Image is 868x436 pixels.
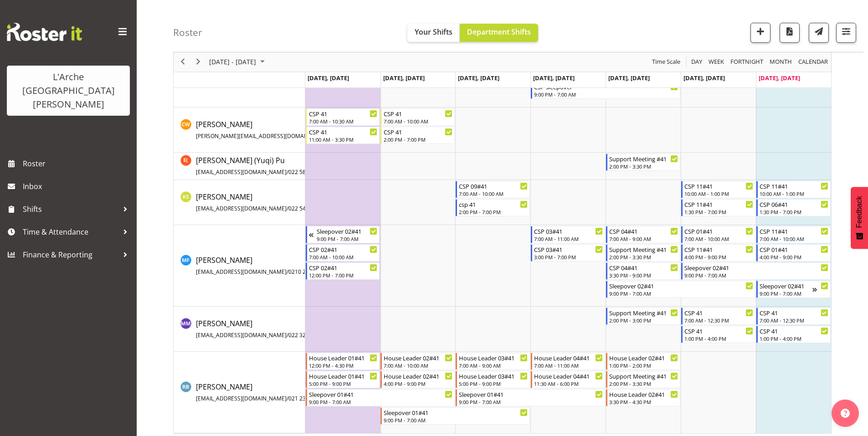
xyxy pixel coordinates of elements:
button: Add a new shift [750,23,770,43]
div: 9:00 PM - 7:00 AM [317,235,378,242]
span: [EMAIL_ADDRESS][DOMAIN_NAME] [196,205,287,212]
div: Robin Buch"s event - Support Meeting #41 Begin From Friday, September 26, 2025 at 2:00:00 PM GMT+... [606,371,680,388]
button: Your Shifts [407,24,460,42]
div: Michelle Muir"s event - CSP 41 Begin From Saturday, September 27, 2025 at 7:00:00 AM GMT+12:00 En... [681,308,755,325]
div: 9:00 PM - 7:00 AM [684,272,828,279]
div: Michelle Muir"s event - CSP 41 Begin From Saturday, September 27, 2025 at 1:00:00 PM GMT+12:00 En... [681,326,755,343]
a: [PERSON_NAME] (Yuqi) Pu[EMAIL_ADDRESS][DOMAIN_NAME]/022 586 3166 [196,155,323,177]
table: Timeline Week of September 28, 2025 [305,44,831,433]
div: Sleepover 02#41 [609,281,753,290]
div: 3:30 PM - 9:00 PM [609,272,678,279]
div: Kalpana Sapkota"s event - CSP 06#41 Begin From Sunday, September 28, 2025 at 1:30:00 PM GMT+13:00... [756,199,831,216]
span: [PERSON_NAME] [196,192,323,213]
div: 4:00 PM - 9:00 PM [760,253,828,261]
div: Robin Buch"s event - House Leader 02#41 Begin From Tuesday, September 23, 2025 at 4:00:00 PM GMT+... [380,371,455,388]
div: CSP 11#41 [684,245,753,254]
div: 11:00 AM - 3:30 PM [309,136,378,143]
div: Timeline Week of September 28, 2025 [173,7,832,434]
div: Robin Buch"s event - Sleepover 01#41 Begin From Wednesday, September 24, 2025 at 9:00:00 PM GMT+1... [456,389,605,406]
h4: Roster [173,27,202,38]
div: 7:00 AM - 11:00 AM [534,362,603,369]
div: Cindy Walters"s event - CSP 41 Begin From Tuesday, September 23, 2025 at 7:00:00 AM GMT+12:00 End... [380,108,455,126]
a: [PERSON_NAME][EMAIL_ADDRESS][DOMAIN_NAME]/0210 223 3427 [196,255,326,277]
button: Feedback - Show survey [851,187,868,249]
span: Finance & Reporting [23,248,118,262]
div: CSP 11#41 [684,200,753,209]
button: Filter Shifts [836,23,856,43]
div: 3:00 PM - 7:00 PM [534,253,603,261]
span: / [287,331,288,339]
div: Robin Buch"s event - House Leader 02#41 Begin From Friday, September 26, 2025 at 3:30:00 PM GMT+1... [606,389,680,406]
div: CSP 11#41 [760,226,828,236]
div: 7:00 AM - 10:00 AM [760,235,828,242]
div: Robin Buch"s event - House Leader 01#41 Begin From Monday, September 22, 2025 at 5:00:00 PM GMT+1... [306,371,380,388]
img: help-xxl-2.png [841,409,850,418]
div: Melissa Fry"s event - Sleepover 02#41 Begin From Sunday, September 28, 2025 at 9:00:00 PM GMT+13:... [756,281,831,298]
span: [PERSON_NAME] [196,119,366,140]
span: / [287,205,288,212]
div: 1:00 PM - 2:00 PM [609,362,678,369]
div: 7:00 AM - 12:30 PM [684,317,753,324]
div: Support Meeting #41 [609,154,678,163]
div: Robin Buch"s event - House Leader 03#41 Begin From Wednesday, September 24, 2025 at 7:00:00 AM GM... [456,353,530,370]
div: 1:00 PM - 4:00 PM [684,335,753,342]
span: Time & Attendance [23,225,118,239]
div: Kalpana Sapkota"s event - CSP 11#41 Begin From Sunday, September 28, 2025 at 10:00:00 AM GMT+13:0... [756,181,831,198]
div: CSP 03#41 [534,245,603,254]
div: Sleepover 01#41 [309,390,453,399]
button: September 2025 [208,56,269,68]
div: 9:00 PM - 7:00 AM [534,91,678,98]
div: Robin Buch"s event - House Leader 02#41 Begin From Tuesday, September 23, 2025 at 7:00:00 AM GMT+... [380,353,455,370]
span: Shifts [23,202,118,216]
div: Robin Buch"s event - House Leader 01#41 Begin From Monday, September 22, 2025 at 12:00:00 PM GMT+... [306,353,380,370]
div: Robin Buch"s event - House Leader 04#41 Begin From Thursday, September 25, 2025 at 7:00:00 AM GMT... [531,353,605,370]
div: 9:00 PM - 7:00 AM [609,290,753,297]
div: 7:00 AM - 10:30 AM [309,118,378,125]
div: Melissa Fry"s event - CSP 03#41 Begin From Thursday, September 25, 2025 at 7:00:00 AM GMT+12:00 E... [531,226,605,243]
div: 2:00 PM - 7:00 PM [384,136,452,143]
button: Previous [177,56,189,68]
span: Month [769,56,793,68]
button: Next [192,56,205,68]
div: Sleepover 01#41 [459,390,603,399]
div: Melissa Fry"s event - Support Meeting #41 Begin From Friday, September 26, 2025 at 2:00:00 PM GMT... [606,244,680,262]
div: CSP 41 [309,127,378,136]
td: Melissa Fry resource [174,225,305,307]
td: Michelle Muir resource [174,307,305,352]
div: L'Arche [GEOGRAPHIC_DATA][PERSON_NAME] [16,70,121,111]
div: Support Meeting #41 [609,245,678,254]
span: Roster [23,157,132,170]
span: Feedback [855,196,863,228]
div: Melissa Fry"s event - CSP 03#41 Begin From Thursday, September 25, 2025 at 3:00:00 PM GMT+12:00 E... [531,244,605,262]
div: House Leader 03#41 [459,371,528,380]
div: Kalpana Sapkota"s event - CSP 09#41 Begin From Wednesday, September 24, 2025 at 7:00:00 AM GMT+12... [456,181,530,198]
div: Melissa Fry"s event - CSP 02#41 Begin From Monday, September 22, 2025 at 7:00:00 AM GMT+12:00 End... [306,244,380,262]
div: 7:00 AM - 10:00 AM [384,362,452,369]
div: Sleepover 01#41 [384,408,528,417]
span: [DATE], [DATE] [683,74,725,82]
div: Robin Buch"s event - House Leader 04#41 Begin From Thursday, September 25, 2025 at 11:30:00 AM GM... [531,371,605,388]
div: 4:00 PM - 9:00 PM [384,380,452,387]
div: CSP 06#41 [760,200,828,209]
button: Department Shifts [460,24,538,42]
div: House Leader 02#41 [609,390,678,399]
div: 7:00 AM - 10:00 AM [684,235,753,242]
div: 2:00 PM - 7:00 PM [459,208,528,215]
div: 9:00 PM - 7:00 AM [459,398,603,405]
div: Kalpana Sapkota"s event - CSP 11#41 Begin From Saturday, September 27, 2025 at 1:30:00 PM GMT+12:... [681,199,755,216]
button: Download a PDF of the roster according to the set date range. [780,23,800,43]
div: 3:30 PM - 4:30 PM [609,398,678,405]
a: [PERSON_NAME][PERSON_NAME][EMAIL_ADDRESS][DOMAIN_NAME] [196,119,366,141]
span: 022 542 0584 [288,205,323,212]
td: Kalpana Sapkota resource [174,180,305,225]
div: Melissa Fry"s event - Sleepover 02#41 Begin From Saturday, September 27, 2025 at 9:00:00 PM GMT+1... [681,262,831,280]
div: Cindy Walters"s event - CSP 41 Begin From Monday, September 22, 2025 at 7:00:00 AM GMT+12:00 Ends... [306,108,380,126]
div: House Leader 02#41 [384,371,452,380]
div: Robin Buch"s event - Sleepover 01#41 Begin From Tuesday, September 23, 2025 at 9:00:00 PM GMT+12:... [380,407,530,425]
div: CSP 41 [309,109,378,118]
div: CSP 41 [760,308,828,317]
div: Robin Buch"s event - Sleepover 01#41 Begin From Monday, September 22, 2025 at 9:00:00 PM GMT+12:0... [306,389,455,406]
span: / [287,395,288,402]
div: 9:00 PM - 7:00 AM [384,416,528,424]
div: 7:00 AM - 12:30 PM [760,317,828,324]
